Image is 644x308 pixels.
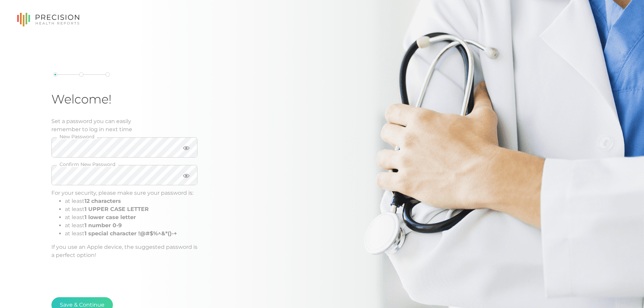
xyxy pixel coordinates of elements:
li: at least [65,230,197,238]
div: For your security, please make sure your password is: If you use an Apple device, the suggested p... [51,189,197,259]
h1: Welcome! [51,92,197,106]
li: at least [65,213,197,221]
div: Set a password you can easily remember to log in next time [51,117,197,134]
li: at least [65,205,197,213]
b: 1 number 0-9 [85,222,122,229]
b: 1 special character !@#$%^&*()-+ [85,230,177,237]
b: 12 characters [85,198,121,204]
li: at least [65,221,197,230]
b: 1 UPPER CASE LETTER [85,206,149,212]
li: at least [65,197,197,205]
b: 1 lower case letter [85,214,136,220]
